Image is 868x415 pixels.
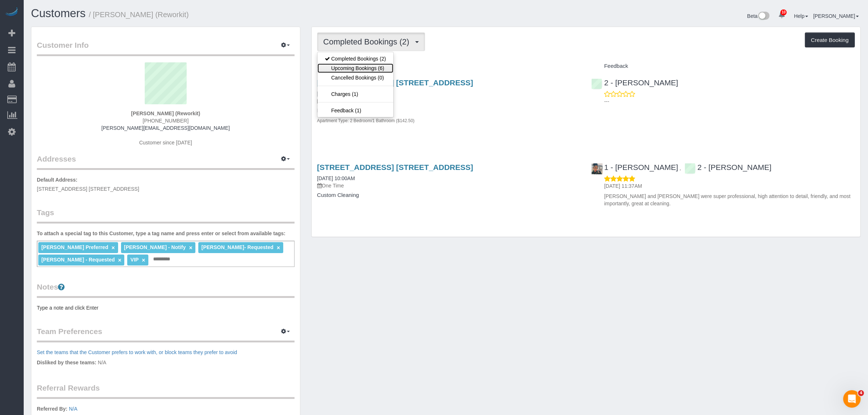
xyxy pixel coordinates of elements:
img: 1 - Marlenyn Robles [592,163,603,174]
a: 1 - [PERSON_NAME] [591,163,678,171]
hm-ph: [PHONE_NUMBER] [143,118,188,124]
span: 4 [858,390,864,396]
a: Customers [31,7,86,20]
a: Help [794,13,808,19]
img: Automaid Logo [4,7,19,18]
pre: Type a note and click Enter [37,304,295,311]
span: , [680,165,681,171]
a: [DATE] 10:00AM [317,175,355,181]
a: Beta [747,13,770,19]
span: [PERSON_NAME] - Notify [124,244,186,250]
span: N/A [98,360,106,365]
a: × [189,245,192,251]
a: Feedback (1) [318,106,393,115]
h4: Feedback [591,63,855,69]
h4: Custom Cleaning [317,192,581,198]
img: New interface [758,12,770,21]
span: VIP [131,257,139,263]
legend: Notes [37,282,295,298]
p: One Time [317,182,581,189]
a: Cancelled Bookings (0) [318,73,393,82]
legend: Referral Rewards [37,383,295,399]
legend: Customer Info [37,40,295,56]
a: Completed Bookings (2) [318,54,393,63]
label: Default Address: [37,176,78,183]
span: Completed Bookings (2) [323,37,413,46]
a: [STREET_ADDRESS] [STREET_ADDRESS] [317,78,473,87]
p: Every 4 Weeks (10% Off) [317,97,581,105]
label: Referred By: [37,405,67,412]
a: × [112,245,115,251]
p: --- [604,98,855,105]
button: Create Booking [805,32,855,48]
strong: [PERSON_NAME] (Reworkit) [131,110,200,116]
span: 10 [781,9,787,15]
a: N/A [69,406,77,412]
a: × [118,257,121,263]
a: Charges (1) [318,89,393,99]
a: × [142,257,145,263]
h4: Partnership Flat Rate Pricing [317,108,581,114]
p: [PERSON_NAME] and [PERSON_NAME] were super professional, high attention to detail, friendly, and ... [604,193,855,207]
a: 2 - [PERSON_NAME] [685,163,771,171]
label: To attach a special tag to this Customer, type a tag name and press enter or select from availabl... [37,230,285,237]
span: [PERSON_NAME] Preferred [41,244,108,250]
small: Apartment Type: 2 Bedroom/1 Bathroom ($142.50) [317,118,414,123]
small: / [PERSON_NAME] (Reworkit) [89,11,189,19]
button: Completed Bookings (2) [317,32,425,51]
span: [STREET_ADDRESS] [STREET_ADDRESS] [37,186,139,192]
span: [PERSON_NAME] - Requested [41,257,114,263]
iframe: Intercom live chat [843,390,861,408]
h4: Service [317,63,581,69]
a: [PERSON_NAME] [813,13,859,19]
a: Upcoming Bookings (6) [318,63,393,73]
a: Set the teams that the Customer prefers to work with, or block teams they prefer to avoid [37,349,237,355]
p: [DATE] 11:37AM [604,182,855,190]
a: 10 [775,7,789,23]
a: 2 - [PERSON_NAME] [591,78,678,87]
span: [PERSON_NAME]- Requested [202,244,274,250]
legend: Tags [37,207,295,224]
a: [STREET_ADDRESS] [STREET_ADDRESS] [317,163,473,171]
label: Disliked by these teams: [37,359,96,366]
legend: Team Preferences [37,326,295,342]
a: [PERSON_NAME][EMAIL_ADDRESS][DOMAIN_NAME] [101,125,230,131]
a: × [277,245,280,251]
span: Customer since [DATE] [139,140,192,146]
